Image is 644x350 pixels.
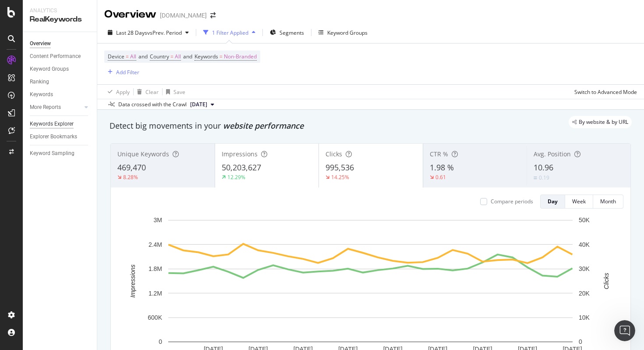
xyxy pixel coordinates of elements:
[435,173,446,181] div: 0.61
[30,149,91,158] a: Keyword Sampling
[574,88,637,96] div: Switch to Advanced Mode
[212,29,248,36] div: 1 Filter Applied
[30,39,51,48] div: Overview
[154,216,162,224] text: 3M
[280,29,304,36] span: Segments
[579,314,590,321] text: 10K
[30,77,49,87] div: Ranking
[104,7,156,22] div: Overview
[149,265,162,272] text: 1.8M
[149,241,162,248] text: 2.4M
[126,53,129,60] span: =
[117,162,146,173] span: 469,470
[104,85,130,99] button: Apply
[129,264,136,297] text: Impressions
[187,99,218,110] button: [DATE]
[548,198,558,205] div: Day
[593,195,623,209] button: Month
[30,52,91,61] a: Content Performance
[134,85,159,99] button: Clear
[175,51,181,63] span: All
[539,174,549,181] div: 0.19
[30,90,91,99] a: Keywords
[430,150,448,158] span: CTR %
[30,132,91,141] a: Explorer Bookmarks
[30,132,77,141] div: Explorer Bookmarks
[569,116,632,128] div: legacy label
[219,53,223,60] span: =
[170,53,173,60] span: =
[579,216,590,224] text: 50K
[222,162,261,173] span: 50,203,627
[534,162,553,173] span: 10.96
[579,338,582,345] text: 0
[116,88,130,96] div: Apply
[30,65,91,74] a: Keyword Groups
[210,12,216,18] div: arrow-right-arrow-left
[104,67,139,77] button: Add Filter
[327,29,368,36] div: Keyword Groups
[116,69,139,76] div: Add Filter
[30,14,90,25] div: RealKeywords
[266,25,308,40] button: Segments
[331,173,349,181] div: 14.25%
[183,53,192,60] span: and
[326,162,354,173] span: 995,536
[603,273,610,289] text: Clicks
[30,7,90,14] div: Analytics
[104,25,192,40] button: Last 28 DaysvsPrev. Period
[571,85,637,99] button: Switch to Advanced Mode
[30,90,53,99] div: Keywords
[195,53,218,60] span: Keywords
[108,53,124,60] span: Device
[118,101,187,108] div: Data crossed with the Crawl
[430,162,454,173] span: 1.98 %
[600,198,616,205] div: Month
[222,150,258,158] span: Impressions
[30,103,61,112] div: More Reports
[117,150,169,158] span: Unique Keywords
[534,177,537,179] img: Equal
[159,338,162,345] text: 0
[116,29,147,36] span: Last 28 Days
[130,51,136,63] span: All
[173,88,185,96] div: Save
[30,65,69,74] div: Keyword Groups
[150,53,169,60] span: Country
[326,150,342,158] span: Clicks
[30,149,74,158] div: Keyword Sampling
[30,119,91,129] a: Keywords Explorer
[200,25,259,40] button: 1 Filter Applied
[149,290,162,297] text: 1.2M
[579,265,590,272] text: 30K
[148,314,162,321] text: 600K
[190,101,207,108] span: 2025 Sep. 1st
[30,52,81,61] div: Content Performance
[163,85,185,99] button: Save
[30,103,82,112] a: More Reports
[30,119,74,129] div: Keywords Explorer
[534,150,571,158] span: Avg. Position
[491,198,533,205] div: Compare periods
[123,173,138,181] div: 8.28%
[565,195,593,209] button: Week
[572,198,586,205] div: Week
[579,241,590,248] text: 40K
[540,195,565,209] button: Day
[579,290,590,297] text: 20K
[147,29,182,36] span: vs Prev. Period
[160,11,207,20] div: [DOMAIN_NAME]
[138,53,148,60] span: and
[30,77,91,87] a: Ranking
[224,51,257,63] span: Non-Branded
[227,173,245,181] div: 12.29%
[614,320,635,341] iframe: Intercom live chat
[315,25,371,40] button: Keyword Groups
[579,119,628,125] span: By website & by URL
[30,39,91,48] a: Overview
[145,88,159,96] div: Clear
